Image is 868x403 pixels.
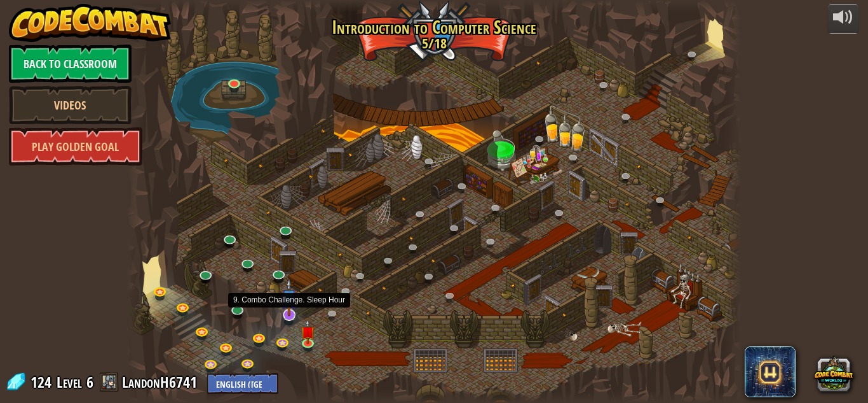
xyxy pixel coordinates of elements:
[9,4,172,42] img: CodeCombat - Learn how to code by playing a game
[9,127,142,166] a: Play Golden Goal
[281,278,297,316] img: level-banner-unstarted-subscriber.png
[86,372,93,392] span: 6
[122,372,201,392] a: LandonH6741
[301,320,315,344] img: level-banner-unstarted.png
[9,45,132,83] a: Back to Classroom
[9,86,132,124] a: Videos
[31,372,55,392] span: 124
[57,372,82,393] span: Level
[827,4,859,34] button: Adjust volume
